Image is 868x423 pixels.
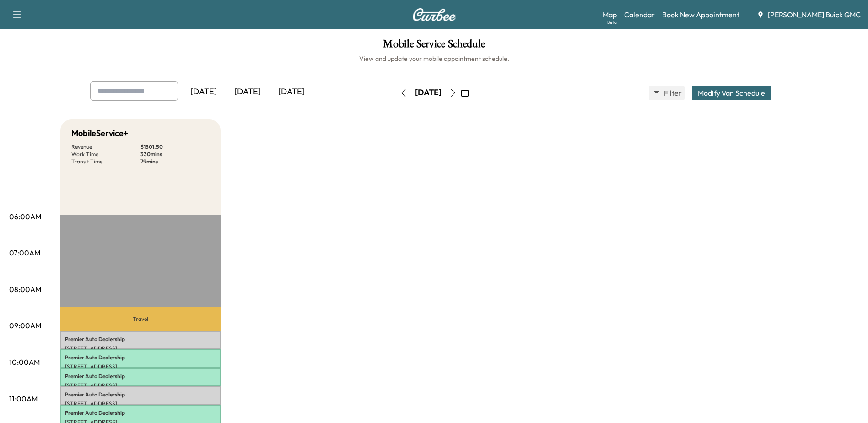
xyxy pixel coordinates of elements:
[270,81,313,103] div: [DATE]
[65,345,216,352] p: [STREET_ADDRESS]
[65,382,216,389] p: [STREET_ADDRESS]
[664,87,680,98] span: Filter
[226,81,270,103] div: [DATE]
[71,158,140,165] p: Transit Time
[140,151,210,158] p: 330 mins
[65,409,216,417] p: Premier Auto Dealership
[624,9,655,20] a: Calendar
[182,81,226,103] div: [DATE]
[9,284,41,295] p: 08:00AM
[65,373,216,380] p: Premier Auto Dealership
[649,86,685,100] button: Filter
[65,391,216,398] p: Premier Auto Dealership
[9,320,41,331] p: 09:00AM
[9,54,859,63] h6: View and update your mobile appointment schedule.
[65,354,216,361] p: Premier Auto Dealership
[9,357,40,368] p: 10:00AM
[607,19,617,26] div: Beta
[71,143,140,151] p: Revenue
[60,307,221,331] p: Travel
[662,9,739,20] a: Book New Appointment
[412,8,456,21] img: Curbee Logo
[140,158,210,165] p: 79 mins
[71,151,140,158] p: Work Time
[71,127,128,140] h5: MobileService+
[603,9,617,20] a: MapBeta
[9,38,859,54] h1: Mobile Service Schedule
[9,393,38,404] p: 11:00AM
[9,211,41,222] p: 06:00AM
[65,400,216,407] p: [STREET_ADDRESS]
[65,336,216,343] p: Premier Auto Dealership
[65,363,216,370] p: [STREET_ADDRESS]
[415,87,442,98] div: [DATE]
[768,9,861,20] span: [PERSON_NAME] Buick GMC
[692,86,771,100] button: Modify Van Schedule
[9,247,40,258] p: 07:00AM
[140,143,210,151] p: $ 1501.50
